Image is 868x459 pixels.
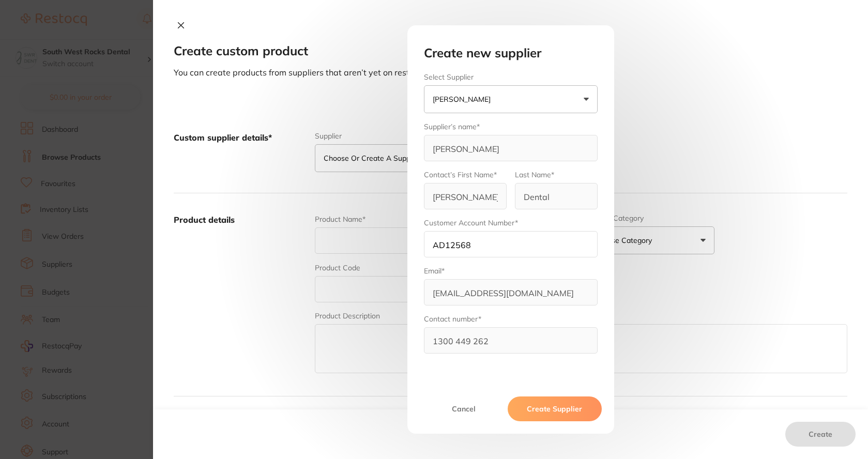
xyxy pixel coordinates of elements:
p: [PERSON_NAME] [433,94,495,104]
label: Customer Account Number* [424,219,518,227]
label: Contact number* [424,315,481,323]
label: Last Name* [515,171,554,179]
button: [PERSON_NAME] [424,85,598,113]
button: Create Supplier [508,396,601,421]
button: Cancel [420,396,508,421]
label: Email* [424,267,445,275]
h2: Create new supplier [424,46,598,60]
label: Contact’s First Name* [424,171,497,179]
label: Supplier’s name* [424,123,480,131]
label: Select Supplier [424,73,598,81]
